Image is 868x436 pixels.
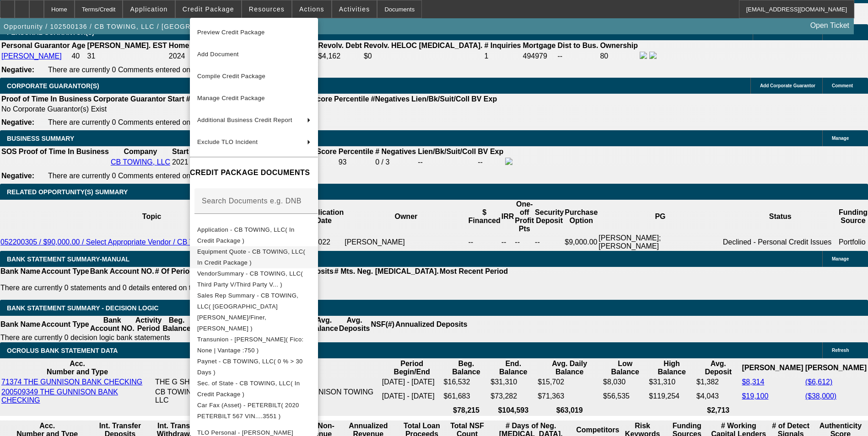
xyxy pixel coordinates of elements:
span: TLO Personal - [PERSON_NAME] [197,429,293,436]
span: Additional Business Credit Report [197,117,292,123]
span: Car Fax (Asset) - PETERBILT( 2020 PETERBILT 567 VIN....3551 ) [197,402,299,420]
span: Application - CB TOWING, LLC( In Credit Package ) [197,226,295,244]
mat-label: Search Documents e.g. DNB [202,197,302,205]
button: Paynet - CB TOWING, LLC( 0 % > 30 Days ) [190,356,318,378]
button: Car Fax (Asset) - PETERBILT( 2020 PETERBILT 567 VIN....3551 ) [190,400,318,422]
button: Application - CB TOWING, LLC( In Credit Package ) [190,224,318,246]
button: VendorSummary - CB TOWING, LLC( Third Party V/Third Party V... ) [190,268,318,290]
button: Transunion - Hoppstadter, Joshua( Fico: None | Vantage :750 ) [190,334,318,356]
span: Compile Credit Package [197,73,265,80]
span: Equipment Quote - CB TOWING, LLC( In Credit Package ) [197,248,305,266]
span: Transunion - [PERSON_NAME]( Fico: None | Vantage :750 ) [197,336,304,354]
span: VendorSummary - CB TOWING, LLC( Third Party V/Third Party V... ) [197,270,303,288]
h4: CREDIT PACKAGE DOCUMENTS [190,167,318,178]
span: Exclude TLO Incident [197,138,258,145]
span: Manage Credit Package [197,95,265,101]
button: Equipment Quote - CB TOWING, LLC( In Credit Package ) [190,246,318,268]
span: Preview Credit Package [197,29,265,36]
span: Add Document [197,51,239,58]
span: Sales Rep Summary - CB TOWING, LLC( [GEOGRAPHIC_DATA][PERSON_NAME]/Finer, [PERSON_NAME] ) [197,292,298,332]
button: Sales Rep Summary - CB TOWING, LLC( Mansfield, Jeff/Finer, Yinnon ) [190,290,318,334]
span: Paynet - CB TOWING, LLC( 0 % > 30 Days ) [197,358,303,376]
span: Sec. of State - CB TOWING, LLC( In Credit Package ) [197,380,300,398]
button: Sec. of State - CB TOWING, LLC( In Credit Package ) [190,378,318,400]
